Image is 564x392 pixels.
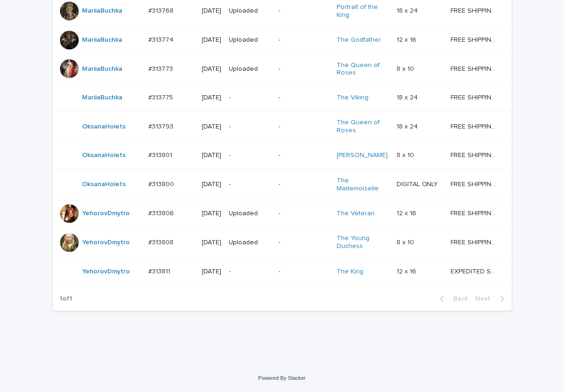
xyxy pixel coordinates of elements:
button: Next [472,295,512,303]
p: #313811 [149,266,173,276]
p: FREE SHIPPING - preview in 1-2 business days, after your approval delivery will take 5-10 b.d. [451,179,498,189]
p: Uploaded [229,7,271,15]
tr: YehorovDmytro #313806#313806 [DATE]Uploaded-The Veteran 12 x 1612 x 16 FREE SHIPPING - preview in... [53,201,512,227]
p: #313808 [149,237,176,247]
p: - [229,181,271,189]
a: The Mademoiselle [337,177,389,193]
p: [DATE] [202,152,222,160]
p: FREE SHIPPING - preview in 1-2 business days, after your approval delivery will take 5-10 b.d. [451,121,498,131]
tr: OksanaHolets #313801#313801 [DATE]--[PERSON_NAME] 8 x 108 x 10 FREE SHIPPING - preview in 1-2 bus... [53,143,512,169]
p: Uploaded [229,210,271,218]
a: Powered By Stacker [258,376,306,381]
p: 12 x 16 [397,208,418,218]
p: - [279,181,329,189]
tr: OksanaHolets #313793#313793 [DATE]--The Queen of Roses 18 x 2418 x 24 FREE SHIPPING - preview in ... [53,112,512,143]
p: - [229,94,271,102]
tr: MariiaBuchka #313774#313774 [DATE]Uploaded-The Godfather 12 x 1612 x 16 FREE SHIPPING - preview i... [53,27,512,53]
p: 8 x 10 [397,150,416,160]
p: 8 x 10 [397,63,416,73]
p: [DATE] [202,181,222,189]
a: YehorovDmytro [83,239,130,247]
a: MariiaBuchka [83,65,123,73]
a: Portrait of the King [337,3,389,19]
p: FREE SHIPPING - preview in 1-2 business days, after your approval delivery will take 5-10 b.d. [451,5,498,15]
p: 18 x 24 [397,5,420,15]
p: FREE SHIPPING - preview in 1-2 business days, after your approval delivery will take 5-10 b.d. [451,34,498,44]
p: [DATE] [202,239,222,247]
a: The Queen of Roses [337,61,389,77]
span: Back [448,296,468,302]
p: #313793 [149,121,176,131]
p: FREE SHIPPING - preview in 1-2 business days, after your approval delivery will take 5-10 b.d. [451,92,498,102]
p: #313801 [149,150,174,160]
p: [DATE] [202,268,222,276]
p: #313774 [149,34,176,44]
p: - [279,268,329,276]
span: Next [476,296,496,302]
p: Uploaded [229,65,271,73]
p: - [279,94,329,102]
p: Uploaded [229,239,271,247]
p: 8 x 10 [397,237,416,247]
tr: MariiaBuchka #313773#313773 [DATE]Uploaded-The Queen of Roses 8 x 108 x 10 FREE SHIPPING - previe... [53,53,512,85]
p: EXPEDITED SHIPPING - preview in 1 business day; delivery up to 5 business days after your approval. [451,266,498,276]
p: - [279,210,329,218]
tr: MariiaBuchka #313775#313775 [DATE]--The Viking 18 x 2418 x 24 FREE SHIPPING - preview in 1-2 busi... [53,85,512,112]
p: - [279,65,329,73]
a: OksanaHolets [83,123,126,131]
p: #313773 [149,63,175,73]
a: OksanaHolets [83,152,126,160]
a: The Queen of Roses [337,119,389,135]
p: FREE SHIPPING - preview in 1-2 business days, after your approval delivery will take 5-10 b.d. [451,237,498,247]
button: Back [433,295,472,303]
p: - [229,123,271,131]
tr: YehorovDmytro #313808#313808 [DATE]Uploaded-The Young Duchess 8 x 108 x 10 FREE SHIPPING - previe... [53,227,512,259]
a: [PERSON_NAME] [337,152,388,160]
p: - [279,123,329,131]
p: [DATE] [202,94,222,102]
a: MariiaBuchka [83,7,123,15]
tr: YehorovDmytro #313811#313811 [DATE]--The King 12 x 1612 x 16 EXPEDITED SHIPPING - preview in 1 bu... [53,258,512,285]
p: - [279,36,329,44]
a: The Viking [337,94,368,102]
a: YehorovDmytro [83,210,130,218]
p: 18 x 24 [397,92,420,102]
p: FREE SHIPPING - preview in 1-2 business days, after your approval delivery will take 5-10 b.d. [451,150,498,160]
p: #313768 [149,5,176,15]
p: FREE SHIPPING - preview in 1-2 business days, after your approval delivery will take 5-10 b.d. [451,208,498,218]
p: DIGITAL ONLY [397,179,440,189]
p: 1 of 1 [53,288,80,311]
a: MariiaBuchka [83,94,123,102]
p: - [229,268,271,276]
a: The King [337,268,363,276]
p: 18 x 24 [397,121,420,131]
p: - [279,7,329,15]
tr: OksanaHolets #313800#313800 [DATE]--The Mademoiselle DIGITAL ONLYDIGITAL ONLY FREE SHIPPING - pre... [53,169,512,201]
p: - [229,152,271,160]
p: #313775 [149,92,175,102]
a: The Young Duchess [337,235,389,251]
p: - [279,239,329,247]
a: YehorovDmytro [83,268,130,276]
a: The Godfather [337,36,381,44]
p: [DATE] [202,210,222,218]
a: OksanaHolets [83,181,126,189]
p: 12 x 16 [397,266,418,276]
p: [DATE] [202,7,222,15]
p: FREE SHIPPING - preview in 1-2 business days, after your approval delivery will take 5-10 b.d. [451,63,498,73]
p: - [279,152,329,160]
a: MariiaBuchka [83,36,123,44]
p: #313800 [149,179,176,189]
p: [DATE] [202,65,222,73]
p: #313806 [149,208,176,218]
p: 12 x 16 [397,34,418,44]
p: [DATE] [202,123,222,131]
p: Uploaded [229,36,271,44]
p: [DATE] [202,36,222,44]
a: The Veteran [337,210,375,218]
